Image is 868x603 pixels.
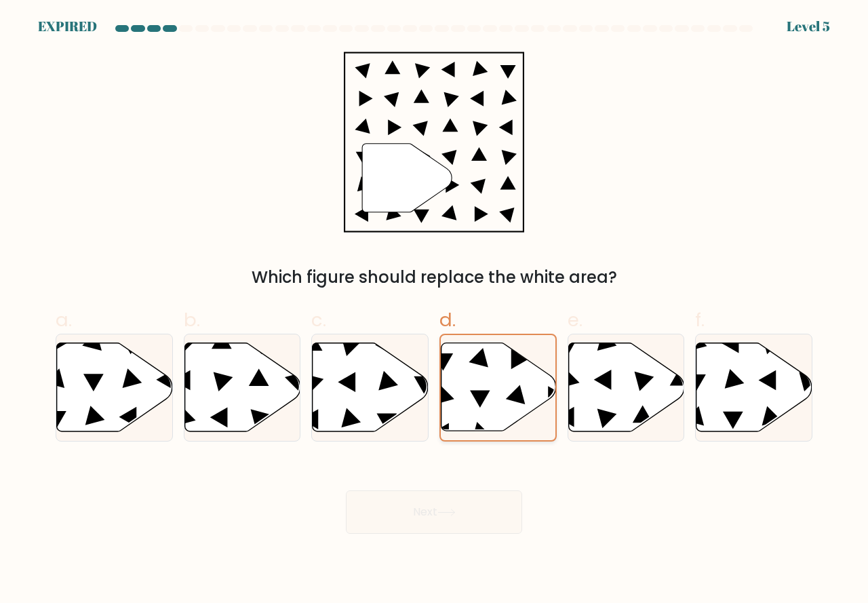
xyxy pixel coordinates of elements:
[362,144,452,212] g: "
[184,307,200,333] span: b.
[439,307,456,333] span: d.
[64,265,804,290] div: Which figure should replace the white area?
[568,307,583,333] span: e.
[38,16,97,37] div: EXPIRED
[787,16,830,37] div: Level 5
[695,307,705,333] span: f.
[311,307,326,333] span: c.
[56,307,72,333] span: a.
